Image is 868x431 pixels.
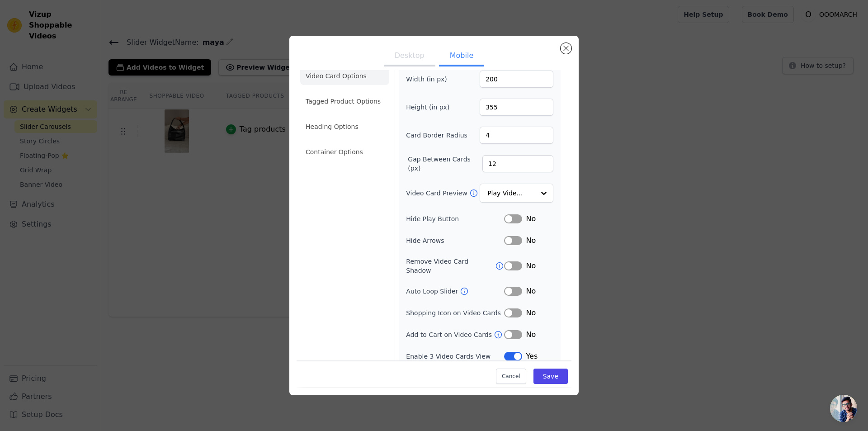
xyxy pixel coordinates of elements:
[384,47,435,66] button: Desktop
[406,236,504,245] label: Hide Arrows
[526,235,536,246] span: No
[406,214,504,223] label: Hide Play Button
[496,369,526,384] button: Cancel
[526,213,536,224] span: No
[300,67,389,85] li: Video Card Options
[406,75,455,84] label: Width (in px)
[526,260,536,271] span: No
[406,330,494,339] label: Add to Cart on Video Cards
[406,131,467,140] label: Card Border Radius
[561,43,571,54] button: Close modal
[533,369,568,384] button: Save
[526,351,538,362] span: Yes
[526,286,536,297] span: No
[406,257,495,275] label: Remove Video Card Shadow
[300,92,389,110] li: Tagged Product Options
[526,308,536,318] span: No
[406,352,504,361] label: Enable 3 Video Cards View
[406,189,469,198] label: Video Card Preview
[406,287,460,296] label: Auto Loop Slider
[830,395,857,422] div: Chat öffnen
[300,143,389,161] li: Container Options
[406,308,501,317] label: Shopping Icon on Video Cards
[526,329,536,340] span: No
[439,47,484,66] button: Mobile
[408,155,482,173] label: Gap Between Cards (px)
[300,118,389,136] li: Heading Options
[406,103,455,112] label: Height (in px)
